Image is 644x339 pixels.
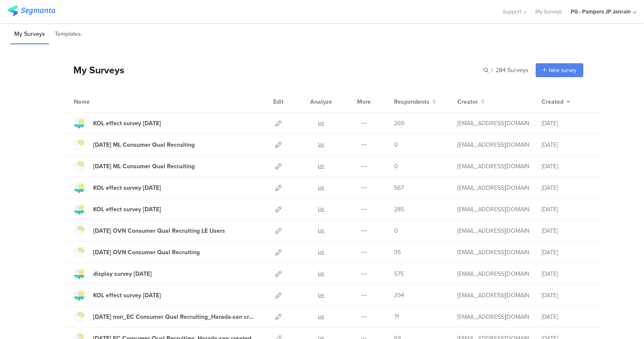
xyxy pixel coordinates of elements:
[457,140,529,149] div: oki.y.2@pg.com
[394,97,436,106] button: Respondents
[542,205,592,214] div: [DATE]
[93,205,161,214] div: KOL effect survey Jun 25
[74,311,257,322] a: [DATE] non_EC Consumer Qual Recruiting_Harada-san created
[457,119,529,128] div: oki.y.2@pg.com
[457,269,529,278] div: saito.s.2@pg.com
[457,97,485,106] button: Creator
[11,24,49,44] li: My Surveys
[74,290,161,301] a: KOL effect survey [DATE]
[571,8,631,16] div: PG - Pampers JP Janrain
[8,5,55,16] img: segmanta logo
[93,119,161,128] div: KOL effect survey Aug 25
[309,91,334,112] div: Analyze
[457,97,478,106] span: Creator
[269,91,287,112] div: Edit
[457,183,529,192] div: saito.s.2@pg.com
[457,205,529,214] div: oki.y.2@pg.com
[74,161,195,172] a: [DATE] ML Consumer Qual Recruiting
[65,63,124,77] div: My Surveys
[74,118,161,129] a: KOL effect survey [DATE]
[542,183,592,192] div: [DATE]
[457,162,529,171] div: makimura.n@pg.com
[93,269,152,278] div: display survey May'25
[542,97,570,106] button: Created
[51,24,85,44] li: Templates
[394,205,404,214] span: 285
[542,226,592,235] div: [DATE]
[457,248,529,257] div: makimura.n@pg.com
[93,248,200,257] div: Jun'25 OVN Consumer Qual Recruiting
[542,312,592,321] div: [DATE]
[93,140,195,149] div: Aug'25 ML Consumer Qual Recruiting
[394,248,401,257] span: 35
[74,225,225,236] a: [DATE] OVN Consumer Qual Recruiting LE Users
[93,291,161,300] div: KOL effect survey May 25
[74,182,161,193] a: KOL effect survey [DATE]
[74,247,200,258] a: [DATE] OVN Consumer Qual Recruiting
[542,162,592,171] div: [DATE]
[93,162,195,171] div: Jul'25 ML Consumer Qual Recruiting
[542,140,592,149] div: [DATE]
[457,312,529,321] div: saito.s.2@pg.com
[457,226,529,235] div: makimura.n@pg.com
[394,162,398,171] span: 0
[74,97,124,106] div: Name
[394,97,429,106] span: Respondents
[496,66,529,75] span: 284 Surveys
[355,91,373,112] div: More
[394,183,404,192] span: 567
[394,291,404,300] span: 394
[542,291,592,300] div: [DATE]
[394,140,398,149] span: 0
[74,268,152,279] a: display survey [DATE]
[503,8,521,16] span: Support
[74,139,195,150] a: [DATE] ML Consumer Qual Recruiting
[394,312,399,321] span: 71
[490,66,494,75] span: |
[394,119,404,128] span: 269
[457,291,529,300] div: oki.y.2@pg.com
[542,248,592,257] div: [DATE]
[542,119,592,128] div: [DATE]
[93,226,225,235] div: Jun'25 OVN Consumer Qual Recruiting LE Users
[93,183,161,192] div: KOL effect survey Jul 25
[542,269,592,278] div: [DATE]
[74,204,161,215] a: KOL effect survey [DATE]
[93,312,257,321] div: May'25 non_EC Consumer Qual Recruiting_Harada-san created
[394,269,404,278] span: 575
[549,66,576,74] span: New survey
[394,226,398,235] span: 0
[542,97,563,106] span: Created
